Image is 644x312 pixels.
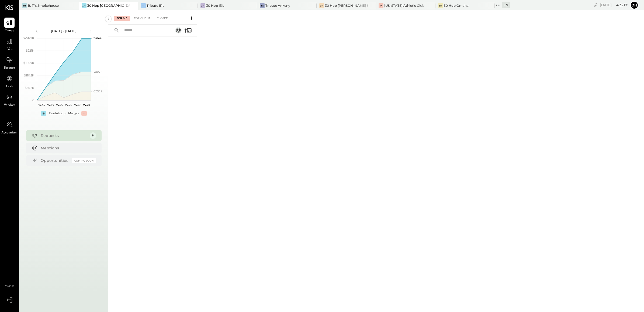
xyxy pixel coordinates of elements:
[4,103,15,108] span: Vendors
[200,3,205,8] div: 3H
[41,133,87,138] div: Requests
[22,3,27,8] div: BT
[1,130,18,135] span: Accountant
[23,61,34,65] text: $165.7K
[0,92,19,108] a: Vendors
[438,3,443,8] div: 3H
[0,18,19,33] a: Queue
[90,132,96,139] div: 9
[47,103,54,107] text: W34
[114,16,130,21] div: For Me
[154,16,171,21] div: Closed
[141,3,146,8] div: TI
[41,111,46,116] div: +
[38,103,44,107] text: W33
[56,103,63,107] text: W35
[81,111,87,116] div: -
[41,145,94,151] div: Mentions
[41,158,69,163] div: Opportunities
[0,36,19,52] a: P&L
[260,3,265,8] div: TA
[630,1,639,9] button: Dh
[23,36,34,40] text: $276.2K
[265,3,290,8] div: Tribute Ankeny
[593,2,598,8] div: copy link
[49,111,79,116] div: Contribution Margin
[147,3,164,8] div: Tribute IRL
[444,3,469,8] div: 30 Hop Omaha
[94,70,102,73] text: Labor
[206,3,224,8] div: 30 Hop IRL
[32,98,34,102] text: 0
[65,103,72,107] text: W36
[83,103,89,107] text: W38
[131,16,153,21] div: For Client
[4,66,15,71] span: Balance
[0,73,19,89] a: Cash
[26,49,34,52] text: $221K
[5,28,15,33] span: Queue
[25,86,34,90] text: $55.2K
[74,103,81,107] text: W37
[600,2,629,8] div: [DATE]
[94,36,102,40] text: Sales
[72,158,96,163] div: Coming Soon
[87,3,130,8] div: 30 Hop [GEOGRAPHIC_DATA]
[0,55,19,71] a: Balance
[6,84,13,89] span: Cash
[41,29,87,33] div: [DATE] - [DATE]
[325,3,368,8] div: 30 Hop [PERSON_NAME] Summit
[0,120,19,135] a: Accountant
[94,89,102,93] text: COGS
[24,73,34,77] text: $110.5K
[379,3,383,8] div: IA
[502,2,510,8] div: + 9
[6,47,13,52] span: P&L
[384,3,424,8] div: [US_STATE] Athletic Club
[319,3,324,8] div: 3H
[28,3,59,8] div: B. T.'s Smokehouse
[82,3,86,8] div: 3H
